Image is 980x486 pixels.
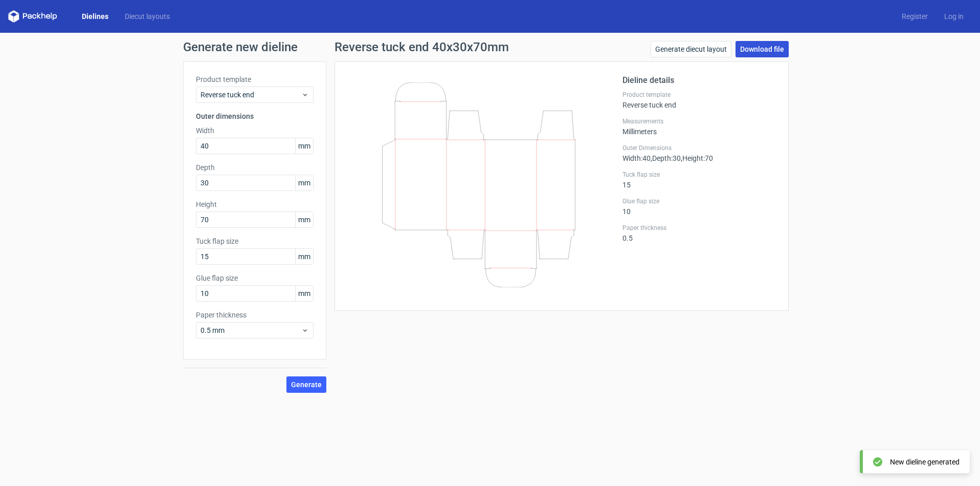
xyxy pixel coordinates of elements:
[622,154,651,162] span: Width : 40
[622,197,776,216] div: 10
[651,41,731,57] a: Generate diecut layout
[894,11,936,22] a: Register
[622,117,776,125] label: Measurements
[295,175,313,191] span: mm
[196,310,314,320] label: Paper thickness
[936,11,972,22] a: Log in
[196,162,314,173] label: Depth
[622,224,776,232] label: Paper thickness
[295,212,313,227] span: mm
[196,236,314,246] label: Tuck flap size
[201,90,301,100] span: Reverse tuck end
[291,381,322,388] span: Generate
[201,325,301,335] span: 0.5 mm
[622,91,776,99] label: Product template
[736,41,789,57] a: Download file
[622,117,776,136] div: Millimeters
[622,144,776,152] label: Outer Dimensions
[295,249,313,264] span: mm
[117,11,178,22] a: Diecut layouts
[295,286,313,301] span: mm
[196,273,314,283] label: Glue flap size
[183,41,797,53] h1: Generate new dieline
[196,111,314,121] h3: Outer dimensions
[622,74,776,87] h2: Dieline details
[651,154,681,162] span: , Depth : 30
[622,197,776,205] label: Glue flap size
[622,171,776,189] div: 15
[196,125,314,136] label: Width
[335,41,509,53] h1: Reverse tuck end 40x30x70mm
[196,74,314,84] label: Product template
[681,154,713,162] span: , Height : 70
[74,11,117,22] a: Dielines
[196,199,314,209] label: Height
[295,138,313,154] span: mm
[622,91,776,109] div: Reverse tuck end
[622,224,776,242] div: 0.5
[890,457,960,467] div: New dieline generated
[286,376,326,393] button: Generate
[622,171,776,179] label: Tuck flap size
